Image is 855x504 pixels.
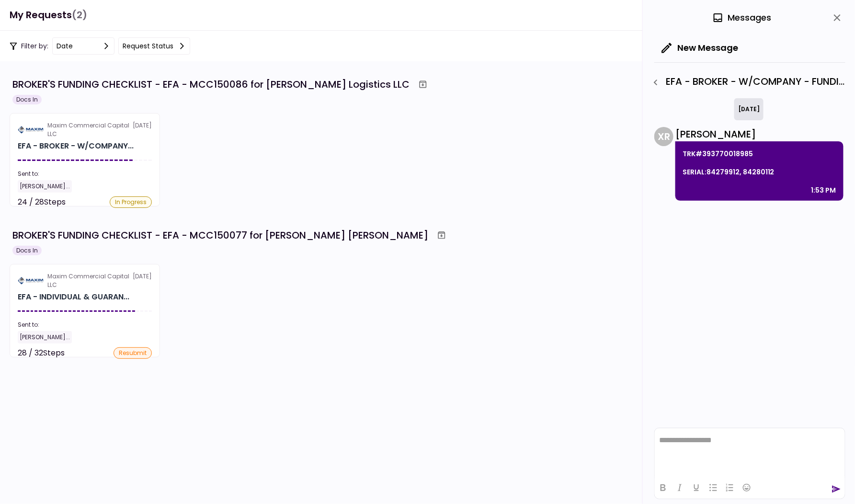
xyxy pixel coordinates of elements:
[47,121,133,138] div: Maxim Commercial Capital LLC
[18,140,134,152] div: EFA - BROKER - W/COMPANY - FUNDING CHECKLIST
[832,484,841,494] button: send
[648,74,845,91] div: EFA - BROKER - W/COMPANY - FUNDING CHECKLIST - GPS Units Ordered
[110,196,152,208] div: In Progress
[114,347,152,359] div: resubmit
[47,272,133,289] div: Maxim Commercial Capital LLC
[18,321,152,329] div: Sent to:
[683,166,836,178] p: SERIAL:84279912, 84280112
[18,331,72,344] div: [PERSON_NAME]...
[811,184,836,196] div: 1:53 PM
[683,148,836,160] p: TRK#393770018985
[57,41,73,51] div: date
[672,481,688,494] button: Italic
[18,272,152,289] div: [DATE]
[18,347,65,359] div: 28 / 32 Steps
[18,126,44,134] img: Partner logo
[12,246,42,255] div: Docs In
[10,37,190,55] div: Filter by:
[654,127,673,146] div: X R
[739,481,755,494] button: Emojis
[712,11,771,25] div: Messages
[18,170,152,178] div: Sent to:
[722,481,738,494] button: Numbered list
[18,196,66,208] div: 24 / 28 Steps
[433,227,450,244] button: Archive workflow
[118,37,190,55] button: Request status
[12,228,428,242] div: BROKER'S FUNDING CHECKLIST - EFA - MCC150077 for [PERSON_NAME] [PERSON_NAME]
[12,95,42,104] div: Docs In
[655,428,845,476] iframe: Rich Text Area
[829,10,845,26] button: close
[18,121,152,138] div: [DATE]
[655,481,671,494] button: Bold
[72,5,87,25] span: (2)
[18,180,72,193] div: [PERSON_NAME]...
[675,127,844,141] div: [PERSON_NAME]
[10,5,87,25] h1: My Requests
[734,98,764,120] div: [DATE]
[688,481,705,494] button: Underline
[18,276,44,285] img: Partner logo
[18,291,129,303] div: EFA - INDIVIDUAL & GUARANTOR - BROKER - FUNDING CHECKLIST
[654,35,746,60] button: New Message
[705,481,721,494] button: Bullet list
[52,37,114,55] button: date
[414,76,432,93] button: Archive workflow
[12,77,410,92] div: BROKER'S FUNDING CHECKLIST - EFA - MCC150086 for [PERSON_NAME] Logistics LLC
